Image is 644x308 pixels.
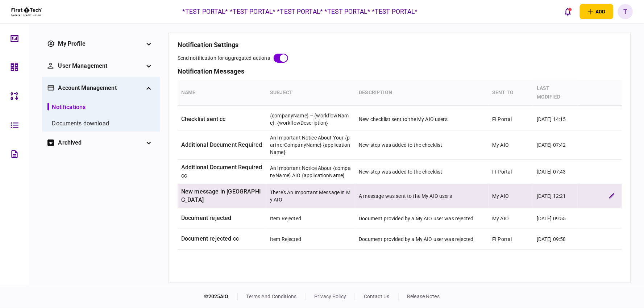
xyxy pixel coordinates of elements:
[266,229,355,250] td: Item Rejected
[355,184,489,208] td: A message was sent to the My AIO users
[178,184,266,208] td: New message in [GEOGRAPHIC_DATA]
[364,294,389,299] a: contact us
[489,160,533,184] td: FI Portal
[52,119,109,128] div: Documents download
[266,160,355,184] td: An Important Notice About {companyName} AIO {applicationName}
[58,39,144,48] div: My profile
[355,160,489,184] td: New step was added to the checklist
[314,294,346,299] a: privacy policy
[533,229,578,250] td: [DATE] 09:58
[489,80,533,106] th: sent to
[580,4,614,19] button: open adding identity options
[605,190,618,203] button: edit verification rule
[355,80,489,106] th: Description
[533,80,578,106] th: last modified
[489,229,533,250] td: FI Portal
[266,208,355,229] td: Item Rejected
[52,103,86,112] div: notifications
[533,208,578,229] td: [DATE] 09:55
[489,184,533,208] td: My AIO
[47,103,86,112] a: notifications
[618,4,633,19] button: T
[58,62,144,70] div: User management
[178,160,266,184] td: Additional Document Required cc
[533,108,578,130] td: [DATE] 14:15
[204,293,238,300] div: © 2025 AIO
[178,54,270,62] div: send notification for aggregated actions
[178,108,266,130] td: Checklist sent cc
[178,80,266,106] th: Name
[533,160,578,184] td: [DATE] 07:43
[266,130,355,160] td: An Important Notice About Your {partnerCompanyName} {applicationName}
[533,130,578,160] td: [DATE] 07:42
[560,4,576,19] button: open notifications list
[489,108,533,130] td: FI Portal
[489,208,533,229] td: My AIO
[182,7,418,16] div: *TEST PORTAL* *TEST PORTAL* *TEST PORTAL* *TEST PORTAL* *TEST PORTAL*
[266,184,355,208] td: There’s An Important Message in My AIO
[178,229,266,250] td: Document rejected cc
[355,108,489,130] td: New checklist sent to the My AIO users
[489,130,533,160] td: My AIO
[355,130,489,160] td: New step was added to the checklist
[246,294,297,299] a: terms and conditions
[47,119,109,128] a: Documents download
[11,3,43,21] img: client company logo
[407,294,440,299] a: release notes
[355,229,489,250] td: Document provided by a My AIO user was rejected
[178,130,266,160] td: Additional Document Required
[266,108,355,130] td: {companyName} – {workflowName}. {workflowDescription}
[58,84,144,92] div: Account management
[178,208,266,229] td: Document rejected
[178,42,622,48] h3: notification settings
[266,80,355,106] th: subject
[58,138,144,147] div: archived
[178,68,622,75] h3: notification messages
[533,184,578,208] td: [DATE] 12:21
[355,208,489,229] td: Document provided by a My AIO user was rejected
